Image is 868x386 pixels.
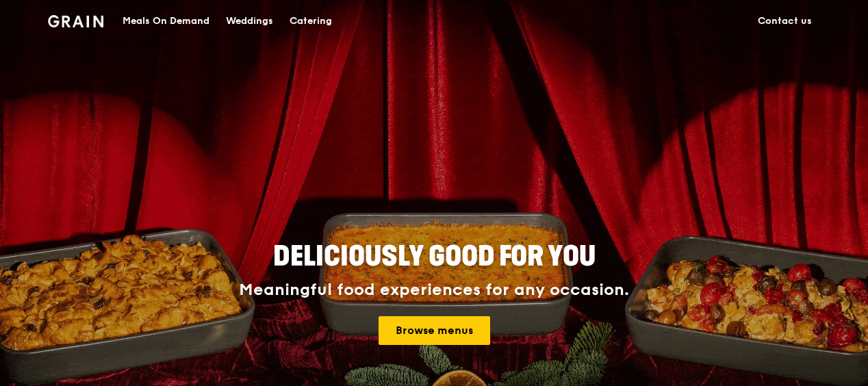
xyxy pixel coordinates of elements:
[281,1,340,42] a: Catering
[750,1,820,42] a: Contact us
[290,1,332,42] div: Catering
[218,1,281,42] a: Weddings
[273,240,596,273] span: Deliciously good for you
[226,1,273,42] div: Weddings
[188,281,680,300] div: Meaningful food experiences for any occasion.
[379,316,490,345] a: Browse menus
[48,15,103,27] img: Grain
[123,1,209,42] div: Meals On Demand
